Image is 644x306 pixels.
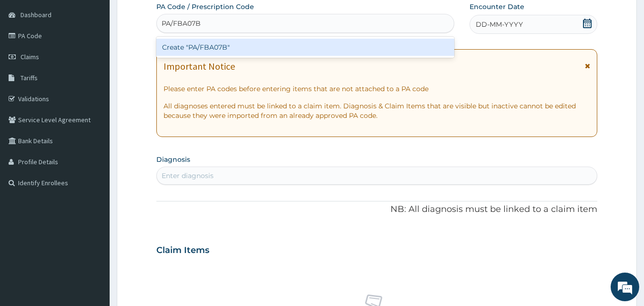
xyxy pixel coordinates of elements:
textarea: Type your message and hit 'Enter' [5,204,182,238]
label: Diagnosis [156,155,190,164]
div: Create "PA/FBA07B" [156,39,455,56]
div: Chat with us now [50,53,160,66]
div: Enter diagnosis [162,171,214,180]
p: All diagnoses entered must be linked to a claim item. Diagnosis & Claim Items that are visible bu... [164,101,591,120]
h3: Claim Items [156,245,209,256]
span: We're online! [55,92,132,189]
p: NB: All diagnosis must be linked to a claim item [156,203,598,216]
span: Claims [20,53,39,61]
label: PA Code / Prescription Code [156,2,254,11]
div: Minimize live chat window [156,5,179,28]
h1: Important Notice [164,61,235,72]
span: DD-MM-YYYY [476,20,523,29]
img: d_794563401_company_1708531726252_794563401 [18,48,39,72]
span: Tariffs [20,74,38,82]
label: Encounter Date [470,2,524,11]
span: Dashboard [20,11,51,19]
p: Please enter PA codes before entering items that are not attached to a PA code [164,84,591,94]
